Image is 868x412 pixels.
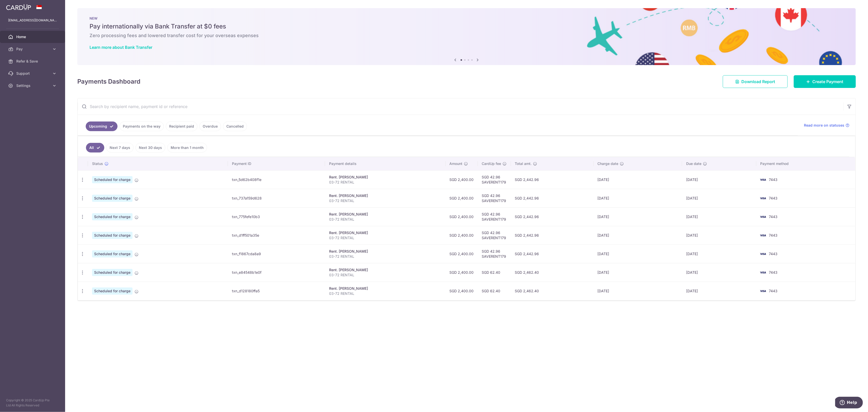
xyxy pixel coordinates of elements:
[329,217,442,222] p: 03-72 RENTAL
[167,143,207,152] a: More than 1 month
[329,254,442,259] p: 03-72 RENTAL
[90,33,844,39] h6: Zero processing fees and lowered transfer cost for your overseas expenses
[478,263,511,282] td: SGD 62.40
[329,235,442,240] p: 03-72 RENTAL
[329,272,442,278] p: 03-72 RENTAL
[758,232,768,238] img: Bank Card
[478,170,511,189] td: SGD 42.96 SAVERENT179
[78,98,843,115] input: Search by recipient name, payment id or reference
[446,207,478,226] td: SGD 2,400.00
[16,34,50,39] span: Home
[758,288,768,294] img: Bank Card
[758,269,768,276] img: Bank Card
[92,232,133,239] span: Scheduled for charge
[325,157,446,170] th: Payment details
[228,189,325,207] td: txn_737a159d628
[86,143,104,152] a: All
[511,263,594,282] td: SGD 2,462.40
[835,397,863,409] iframe: Opens a widget where you can find more information
[741,79,775,85] span: Download Report
[478,207,511,226] td: SGD 42.96 SAVERENT179
[450,161,463,166] span: Amount
[446,170,478,189] td: SGD 2,400.00
[228,157,325,170] th: Payment ID
[90,16,844,20] p: NEW
[511,226,594,245] td: SGD 2,442.96
[482,161,501,166] span: CardUp fee
[329,230,442,235] div: Rent. [PERSON_NAME]
[511,245,594,263] td: SGD 2,442.96
[769,233,778,237] span: 7443
[92,195,133,202] span: Scheduled for charge
[92,287,133,295] span: Scheduled for charge
[228,170,325,189] td: txn_5d62b408f1e
[223,121,247,131] a: Cancelled
[228,245,325,263] td: txn_f1867cda8a9
[594,189,682,207] td: [DATE]
[682,207,756,226] td: [DATE]
[598,161,619,166] span: Charge date
[804,123,849,128] a: Read more on statuses
[90,22,844,30] h5: Pay internationally via Bank Transfer at $0 fees
[594,207,682,226] td: [DATE]
[228,263,325,282] td: txn_e84548b1e0f
[92,250,133,257] span: Scheduled for charge
[511,189,594,207] td: SGD 2,442.96
[166,121,197,131] a: Recipient paid
[16,83,50,88] span: Settings
[92,213,133,220] span: Scheduled for charge
[758,251,768,257] img: Bank Card
[594,245,682,263] td: [DATE]
[682,263,756,282] td: [DATE]
[758,177,768,183] img: Bank Card
[329,286,442,291] div: Rent. [PERSON_NAME]
[769,252,778,256] span: 7443
[682,189,756,207] td: [DATE]
[16,47,50,52] span: Pay
[478,245,511,263] td: SGD 42.96 SAVERENT179
[756,157,855,170] th: Payment method
[769,215,778,219] span: 7443
[758,195,768,201] img: Bank Card
[594,282,682,300] td: [DATE]
[511,170,594,189] td: SGD 2,442.96
[77,77,140,86] h4: Payments Dashboard
[90,45,152,50] a: Learn more about Bank Transfer
[6,4,31,10] img: CardUp
[478,189,511,207] td: SGD 42.96 SAVERENT179
[769,270,778,274] span: 7443
[329,193,442,198] div: Rent. [PERSON_NAME]
[682,282,756,300] td: [DATE]
[515,161,532,166] span: Total amt.
[769,196,778,200] span: 7443
[594,170,682,189] td: [DATE]
[329,267,442,272] div: Rent. [PERSON_NAME]
[804,123,844,128] span: Read more on statuses
[446,245,478,263] td: SGD 2,400.00
[446,189,478,207] td: SGD 2,400.00
[758,214,768,220] img: Bank Card
[106,143,134,152] a: Next 7 days
[329,175,442,180] div: Rent. [PERSON_NAME]
[92,161,103,166] span: Status
[723,75,788,88] a: Download Report
[682,226,756,245] td: [DATE]
[16,71,50,76] span: Support
[228,282,325,300] td: txn_d128180ffa5
[136,143,165,152] a: Next 30 days
[812,79,843,85] span: Create Payment
[329,212,442,217] div: Rent. [PERSON_NAME]
[92,176,133,183] span: Scheduled for charge
[682,170,756,189] td: [DATE]
[120,121,164,131] a: Payments on the way
[686,161,701,166] span: Due date
[446,282,478,300] td: SGD 2,400.00
[228,226,325,245] td: txn_d1ff501a35e
[329,180,442,185] p: 03-72 RENTAL
[8,18,57,23] p: [EMAIL_ADDRESS][DOMAIN_NAME]
[511,207,594,226] td: SGD 2,442.96
[594,263,682,282] td: [DATE]
[478,226,511,245] td: SGD 42.96 SAVERENT179
[511,282,594,300] td: SGD 2,462.40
